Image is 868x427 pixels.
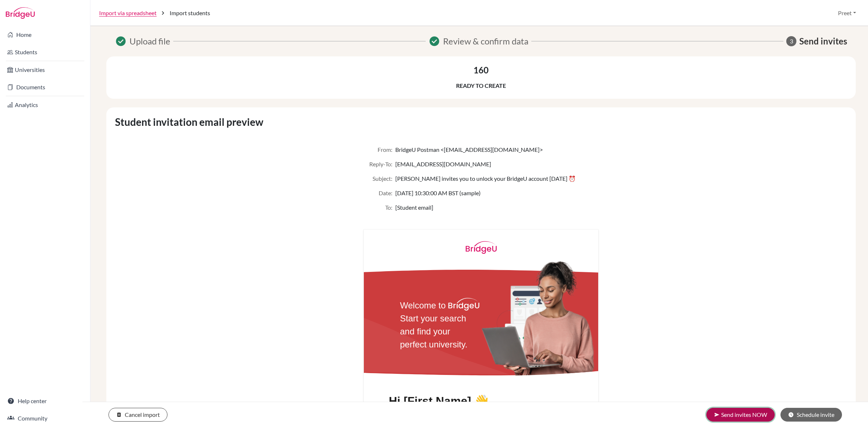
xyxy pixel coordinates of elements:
a: Students [1,45,89,59]
span: Reply-To: [363,160,392,168]
a: Analytics [1,98,89,112]
i: delete [116,412,122,418]
span: Success [115,35,127,47]
button: Schedule invite [780,408,842,422]
span: [Student email] [395,203,433,212]
img: Email reflection background [345,308,525,375]
span: From: [363,145,392,154]
span: [EMAIL_ADDRESS][DOMAIN_NAME] [395,160,491,168]
img: Bridge-U [6,7,35,19]
i: schedule [788,412,794,418]
span: 3 [786,36,796,46]
a: Community [1,411,89,426]
button: Cancel import [109,408,167,422]
span: Success [429,35,440,47]
a: Home [1,27,89,42]
p: Ready to create [456,81,506,90]
i: chevron_right [159,9,167,17]
button: Send invites NOW [706,408,775,422]
span: Review & confirm data [443,35,528,48]
img: BridgeU logo [465,241,497,254]
img: BridgeU logo [448,298,480,311]
span: To: [363,203,392,212]
a: Documents [1,80,89,94]
span: Upload file [129,35,170,48]
h1: Hi [First Name] 👋 [389,394,489,408]
button: Preet [835,6,859,20]
span: Date: [363,189,392,197]
span: [PERSON_NAME] invites you to unlock your BridgeU account [DATE] ⏰ [395,174,576,183]
span: Import students [170,9,210,17]
img: Email subject background [472,251,598,377]
h3: Student invitation email preview [115,116,847,128]
span: Send invites [799,35,847,48]
i: send [714,412,720,418]
h3: 160 [473,65,489,76]
a: Universities [1,63,89,77]
span: [DATE] 10:30:00 AM BST (sample) [395,189,481,197]
a: Import via spreadsheet [99,9,157,17]
a: Help center [1,394,89,408]
span: Subject: [363,174,392,183]
span: BridgeU Postman <[EMAIL_ADDRESS][DOMAIN_NAME]> [395,145,543,154]
img: Email red background [364,260,598,385]
h2: Welcome to Start your search and find your perfect university. [400,299,477,351]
